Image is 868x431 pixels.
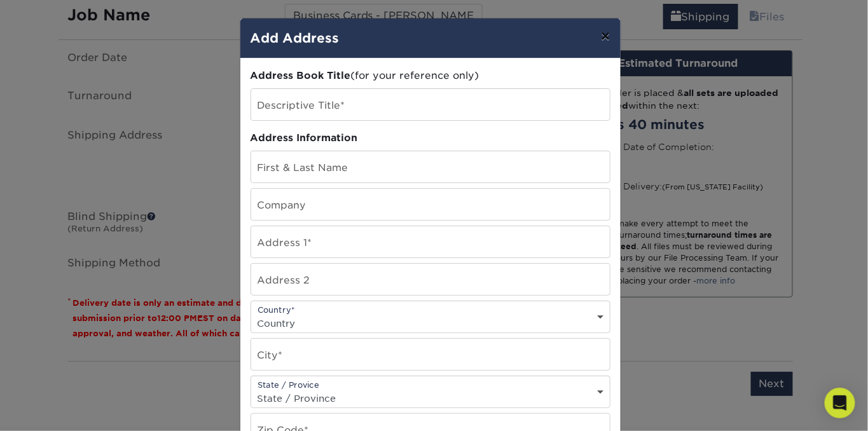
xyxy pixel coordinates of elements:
div: Open Intercom Messenger [825,388,855,418]
div: (for your reference only) [251,69,610,83]
span: Address Book Title [251,69,351,81]
button: × [591,18,620,54]
h4: Add Address [251,29,610,48]
div: Address Information [251,131,610,146]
